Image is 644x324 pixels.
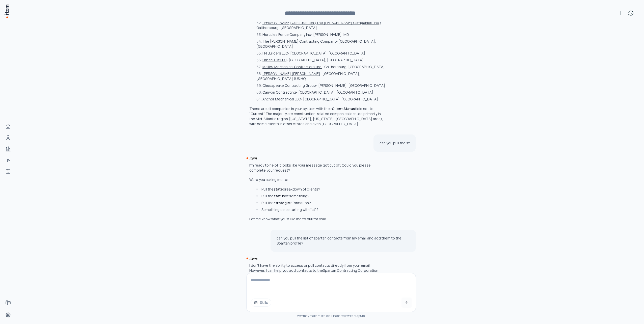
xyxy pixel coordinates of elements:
p: I don't have the ability to access or pull contacts directly from your email. However, I can help... [249,263,378,278]
li: - Gaithersburg, [GEOGRAPHIC_DATA] [255,20,386,30]
p: These are all companies in your system with their field set to "Current". The majority are constr... [249,106,386,126]
button: View history [626,8,636,18]
strong: status [274,194,285,198]
li: Pull the breakdown of clients? [255,187,386,192]
li: - [PERSON_NAME], [GEOGRAPHIC_DATA] [255,83,386,88]
button: Anchor Mechanical LLC [262,97,301,102]
span: Skills [260,300,268,305]
i: item: [249,156,258,160]
li: - [GEOGRAPHIC_DATA], [GEOGRAPHIC_DATA] [255,51,386,56]
li: - [GEOGRAPHIC_DATA], [GEOGRAPHIC_DATA] [255,58,386,63]
a: Companies [3,144,13,154]
p: can you pull the list of spartan contacts from my email and add them to the Spartan profile? [277,236,410,246]
button: UrbanBuilt LLC [262,58,286,63]
p: can you pull the st [380,141,410,146]
li: - Gaithersburg, [GEOGRAPHIC_DATA] [255,64,386,69]
button: Canyon Contracting [262,90,296,95]
a: Agents [3,166,13,176]
a: Contacts [3,133,13,143]
li: - [GEOGRAPHIC_DATA], [GEOGRAPHIC_DATA] [255,97,386,102]
p: I'm ready to help! It looks like your message got cut off. Could you please complete your request? [249,163,386,173]
button: The [PERSON_NAME] Contracting Company [262,39,336,44]
a: Settings [3,310,13,320]
button: Chesapeake Contracting Group [262,83,316,88]
li: - [GEOGRAPHIC_DATA], [GEOGRAPHIC_DATA] (US HQ) [255,71,386,81]
li: - [PERSON_NAME], MD [255,32,386,37]
li: Something else starting with "st"? [255,207,386,212]
li: Pull the of something? [255,194,386,199]
strong: strategic [274,200,290,205]
button: FPI Builders LLC [262,51,288,56]
button: [PERSON_NAME] Construction (The [PERSON_NAME] Companies, Inc.) [262,20,381,25]
a: deals [3,155,13,165]
i: item: [249,256,258,261]
a: Forms [3,298,13,308]
strong: state [274,187,283,192]
li: - [GEOGRAPHIC_DATA], [GEOGRAPHIC_DATA] [255,90,386,95]
p: Let me know what you'd like me to pull for you! [249,217,386,222]
img: Item Brain Logo [4,4,9,18]
li: Pull the information? [255,200,386,205]
button: [PERSON_NAME] [PERSON_NAME] [262,71,320,76]
button: Skills [251,299,271,307]
a: Home [3,122,13,132]
div: may make mistakes. Please review its outputs. [246,314,416,318]
button: Spartan Contracting Corporation [323,268,378,273]
button: Mallick Mechanical Contractors, Inc. [262,64,322,69]
li: - [GEOGRAPHIC_DATA], [GEOGRAPHIC_DATA] [255,39,386,49]
p: Were you asking me to: [249,177,386,182]
button: New conversation [616,8,626,18]
strong: Client Status [332,106,355,111]
button: Hercules Fence Company Inc [262,32,311,37]
i: item [297,314,303,318]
